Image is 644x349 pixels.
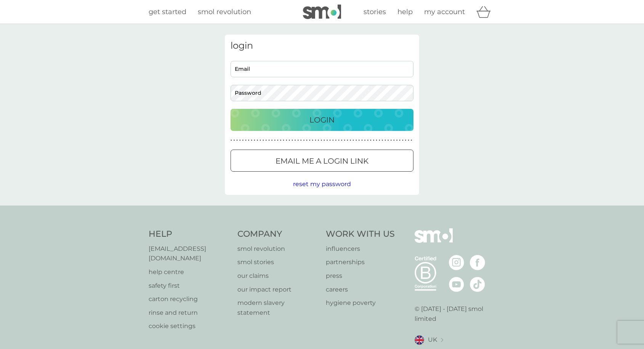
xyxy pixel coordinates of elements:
[329,139,331,142] p: ●
[231,109,413,131] button: Login
[370,139,372,142] p: ●
[415,228,453,254] img: smol
[320,139,322,142] p: ●
[231,150,413,172] button: Email me a login link
[428,335,437,345] span: UK
[408,139,409,142] p: ●
[149,228,230,240] h4: Help
[326,285,395,295] p: careers
[326,271,395,281] a: press
[364,139,366,142] p: ●
[424,8,465,16] span: my account
[280,139,282,142] p: ●
[198,8,251,16] span: smol revolution
[335,139,337,142] p: ●
[237,298,319,317] p: modern slavery statement
[341,139,343,142] p: ●
[149,294,230,304] a: carton recycling
[149,308,230,318] a: rinse and return
[393,139,395,142] p: ●
[350,139,351,142] p: ●
[242,139,244,142] p: ●
[231,40,413,51] h3: login
[297,139,299,142] p: ●
[237,285,319,295] a: our impact report
[396,139,398,142] p: ●
[359,139,360,142] p: ●
[254,139,255,142] p: ●
[397,8,413,16] span: help
[373,139,375,142] p: ●
[149,6,186,18] a: get started
[234,139,235,142] p: ●
[292,139,293,142] p: ●
[324,139,325,142] p: ●
[251,139,252,142] p: ●
[303,139,305,142] p: ●
[293,180,351,188] span: reset my password
[424,6,465,18] a: my account
[318,139,319,142] p: ●
[367,139,368,142] p: ●
[198,6,251,18] a: smol revolution
[397,6,413,18] a: help
[248,139,250,142] p: ●
[364,8,386,16] span: stories
[315,139,316,142] p: ●
[149,8,186,16] span: get started
[239,139,241,142] p: ●
[327,139,328,142] p: ●
[326,298,395,308] a: hygiene poverty
[300,139,302,142] p: ●
[268,139,270,142] p: ●
[271,139,273,142] p: ●
[149,244,230,263] p: [EMAIL_ADDRESS][DOMAIN_NAME]
[231,139,232,142] p: ●
[149,281,230,291] a: safety first
[415,335,424,345] img: UK flag
[276,155,368,167] p: Email me a login link
[441,338,443,342] img: select a new location
[411,139,412,142] p: ●
[415,304,496,324] p: © [DATE] - [DATE] smol limited
[402,139,404,142] p: ●
[376,139,377,142] p: ●
[356,139,357,142] p: ●
[347,139,348,142] p: ●
[149,267,230,277] a: help centre
[237,244,319,254] a: smol revolution
[390,139,392,142] p: ●
[306,139,308,142] p: ●
[236,139,238,142] p: ●
[149,321,230,331] a: cookie settings
[384,139,386,142] p: ●
[237,228,319,240] h4: Company
[293,179,351,189] button: reset my password
[344,139,345,142] p: ●
[263,139,264,142] p: ●
[382,139,383,142] p: ●
[237,257,319,267] a: smol stories
[361,139,363,142] p: ●
[352,139,354,142] p: ●
[237,271,319,281] a: our claims
[326,244,395,254] p: influencers
[274,139,276,142] p: ●
[289,139,290,142] p: ●
[364,6,386,18] a: stories
[332,139,334,142] p: ●
[379,139,380,142] p: ●
[303,5,341,19] img: smol
[245,139,247,142] p: ●
[399,139,400,142] p: ●
[476,4,495,19] div: basket
[326,228,395,240] h4: Work With Us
